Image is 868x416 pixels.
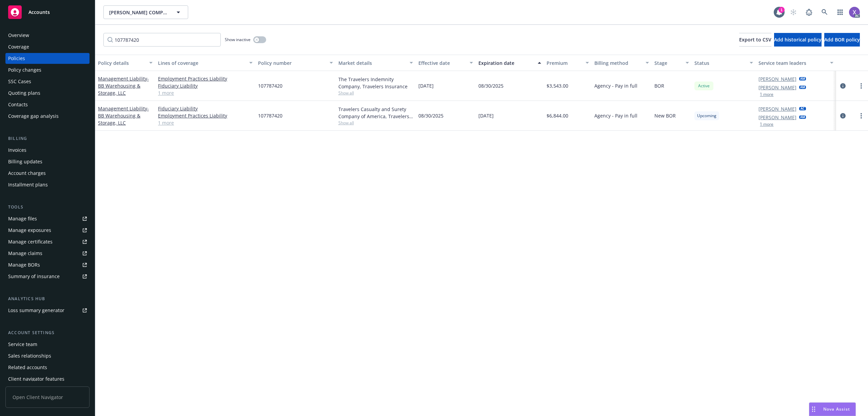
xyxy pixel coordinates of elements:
[697,113,716,119] span: Upcoming
[8,213,37,224] div: Manage files
[258,82,282,89] span: 107787420
[839,82,847,90] a: circleInformation
[547,82,568,89] span: $3,543.00
[418,59,466,67] div: Effective date
[338,59,406,67] div: Market details
[158,75,253,82] a: Employment Practices Liability
[5,88,90,98] a: Quoting plans
[5,271,90,282] a: Summary of insurance
[478,112,494,119] span: [DATE]
[8,179,48,190] div: Installment plans
[98,59,145,67] div: Policy details
[760,92,773,96] button: 1 more
[758,75,796,83] a: [PERSON_NAME]
[5,3,90,22] a: Accounts
[5,204,90,211] div: Tools
[478,59,534,67] div: Expiration date
[8,168,46,179] div: Account charges
[694,59,746,67] div: Status
[758,105,796,112] a: [PERSON_NAME]
[155,55,255,71] button: Lines of coverage
[5,350,90,361] a: Sales relationships
[416,55,476,71] button: Effective date
[95,55,155,71] button: Policy details
[8,30,29,41] div: Overview
[5,362,90,373] a: Related accounts
[8,305,64,316] div: Loss summary generator
[5,145,90,156] a: Invoices
[338,90,413,96] span: Show all
[8,145,26,156] div: Invoices
[544,55,592,71] button: Premium
[5,339,90,350] a: Service team
[697,83,711,89] span: Active
[158,82,253,89] a: Fiduciary Liability
[8,53,25,64] div: Policies
[5,76,90,87] a: SSC Cases
[5,213,90,224] a: Manage files
[478,82,504,89] span: 08/30/2025
[98,105,149,126] a: Management Liability
[258,112,282,119] span: 107787420
[8,374,64,384] div: Client navigator features
[338,120,413,126] span: Show all
[547,112,568,119] span: $6,844.00
[418,82,434,89] span: [DATE]
[8,76,31,87] div: SSC Cases
[802,5,816,19] a: Report a Bug
[8,99,28,110] div: Contacts
[654,59,682,67] div: Stage
[5,30,90,41] a: Overview
[756,55,836,71] button: Service team leaders
[5,111,90,122] a: Coverage gap analysis
[594,82,637,89] span: Agency - Pay in full
[5,248,90,259] a: Manage claims
[5,156,90,167] a: Billing updates
[8,65,41,75] div: Policy changes
[5,295,90,302] div: Analytics hub
[5,386,90,408] span: Open Client Navigator
[5,135,90,142] div: Billing
[592,55,652,71] button: Billing method
[109,9,168,16] span: [PERSON_NAME] COMPANIES, INC.
[849,7,860,18] img: photo
[739,36,771,43] span: Export to CSV
[338,106,413,120] div: Travelers Casualty and Surety Company of America, Travelers Insurance
[8,88,40,98] div: Quoting plans
[28,10,50,15] span: Accounts
[692,55,756,71] button: Status
[8,271,60,282] div: Summary of insurance
[476,55,544,71] button: Expiration date
[8,350,51,361] div: Sales relationships
[338,76,413,90] div: The Travelers Indemnity Company, Travelers Insurance
[758,114,796,121] a: [PERSON_NAME]
[760,122,773,126] button: 1 more
[8,41,29,52] div: Coverage
[758,84,796,91] a: [PERSON_NAME]
[98,75,149,96] span: - BB Warehousing & Storage, LLC
[652,55,692,71] button: Stage
[5,99,90,110] a: Contacts
[839,112,847,120] a: circleInformation
[5,225,90,236] a: Manage exposures
[787,5,800,19] a: Start snowing
[857,112,865,120] a: more
[5,41,90,52] a: Coverage
[857,82,865,90] a: more
[5,168,90,179] a: Account charges
[336,55,416,71] button: Market details
[833,5,847,19] a: Switch app
[255,55,335,71] button: Policy number
[758,59,826,67] div: Service team leaders
[8,339,37,350] div: Service team
[8,248,42,259] div: Manage claims
[5,179,90,190] a: Installment plans
[739,33,771,47] button: Export to CSV
[547,59,582,67] div: Premium
[654,112,676,119] span: New BOR
[5,236,90,247] a: Manage certificates
[158,89,253,96] a: 1 more
[225,37,251,42] span: Show inactive
[594,112,637,119] span: Agency - Pay in full
[824,36,860,43] span: Add BOR policy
